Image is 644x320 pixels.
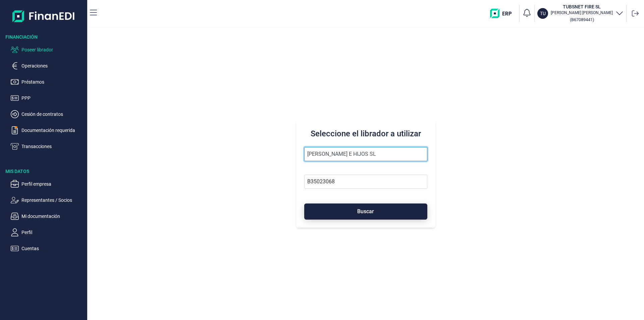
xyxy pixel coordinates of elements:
[11,244,85,253] button: Cuentas
[11,110,85,118] button: Cesión de contratos
[570,17,594,22] small: Copiar cif
[21,228,85,236] p: Perfil
[357,209,374,214] span: Buscar
[21,62,85,70] p: Operaciones
[11,228,85,236] button: Perfil
[21,110,85,118] p: Cesión de contratos
[12,5,75,27] img: Logo de aplicación
[11,46,85,54] button: Poseer librador
[540,10,546,17] p: TU
[304,147,427,161] input: Seleccione la razón social
[537,3,624,24] button: TUTUBSNET FIRE SL[PERSON_NAME] [PERSON_NAME](B67089441)
[11,78,85,86] button: Préstamos
[21,142,85,150] p: Transacciones
[11,196,85,204] button: Representantes / Socios
[21,78,85,86] p: Préstamos
[551,3,613,10] h3: TUBSNET FIRE SL
[21,212,85,220] p: Mi documentación
[21,180,85,188] p: Perfil empresa
[304,175,427,189] input: Busque por NIF
[21,244,85,253] p: Cuentas
[21,46,85,54] p: Poseer librador
[490,9,517,18] img: erp
[21,94,85,102] p: PPP
[11,126,85,134] button: Documentación requerida
[304,128,427,139] h3: Seleccione el librador a utilizar
[11,212,85,220] button: Mi documentación
[11,62,85,70] button: Operaciones
[21,196,85,204] p: Representantes / Socios
[304,203,427,220] button: Buscar
[551,10,613,15] p: [PERSON_NAME] [PERSON_NAME]
[11,94,85,102] button: PPP
[11,142,85,150] button: Transacciones
[11,180,85,188] button: Perfil empresa
[21,126,85,134] p: Documentación requerida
